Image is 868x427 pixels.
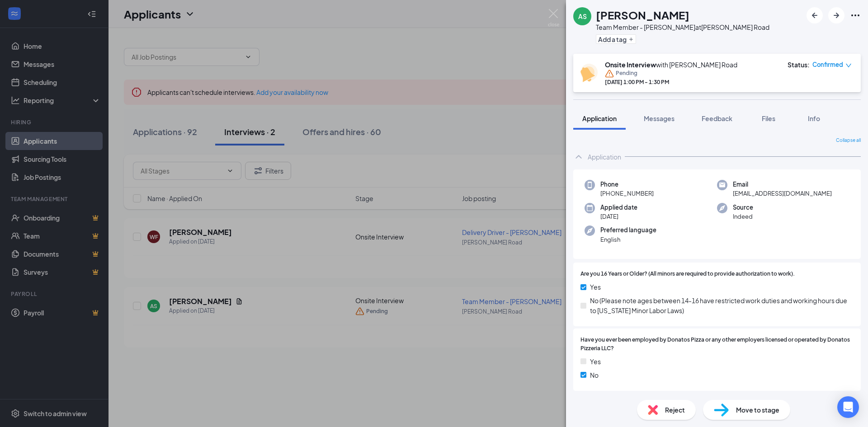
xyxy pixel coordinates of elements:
[605,78,737,86] div: [DATE] 1:00 PM - 1:30 PM
[665,405,685,415] span: Reject
[702,114,732,122] span: Feedback
[788,60,810,69] div: Status :
[605,60,737,69] div: with [PERSON_NAME] Road
[600,235,656,244] span: English
[762,114,775,122] span: Files
[600,225,656,235] span: Preferred language
[628,37,634,42] svg: Plus
[812,60,843,69] span: Confirmed
[600,189,654,198] span: [PHONE_NUMBER]
[582,114,617,122] span: Application
[736,405,779,415] span: Move to stage
[590,282,601,292] span: Yes
[845,62,852,69] span: down
[573,151,584,162] svg: ChevronUp
[600,180,654,189] span: Phone
[605,61,656,69] b: Onsite Interview
[850,10,861,21] svg: Ellipses
[590,296,854,315] span: No (Please note ages between 14-16 have restricted work duties and working hours due to [US_STATE...
[733,212,753,221] span: Indeed
[733,180,832,189] span: Email
[808,114,820,122] span: Info
[596,34,636,44] button: PlusAdd a tag
[600,203,637,212] span: Applied date
[828,7,844,23] button: ArrowRight
[596,23,769,32] div: Team Member - [PERSON_NAME] at [PERSON_NAME] Road
[600,212,637,221] span: [DATE]
[580,336,854,353] span: Have you ever been employed by Donatos Pizza or any other employers licensed or operated by Donat...
[733,189,832,198] span: [EMAIL_ADDRESS][DOMAIN_NAME]
[590,370,599,380] span: No
[644,114,675,122] span: Messages
[588,152,621,161] div: Application
[831,10,842,21] svg: ArrowRight
[733,203,753,212] span: Source
[590,357,601,366] span: Yes
[596,7,689,23] h1: [PERSON_NAME]
[837,396,859,418] div: Open Intercom Messenger
[580,270,795,278] span: Are you 16 Years or Older? (All minors are required to provide authorization to work).
[807,7,823,23] button: ArrowLeftNew
[809,10,820,21] svg: ArrowLeftNew
[836,137,861,144] span: Collapse all
[605,69,614,78] svg: Warning
[578,12,587,21] div: AS
[616,69,637,78] span: Pending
